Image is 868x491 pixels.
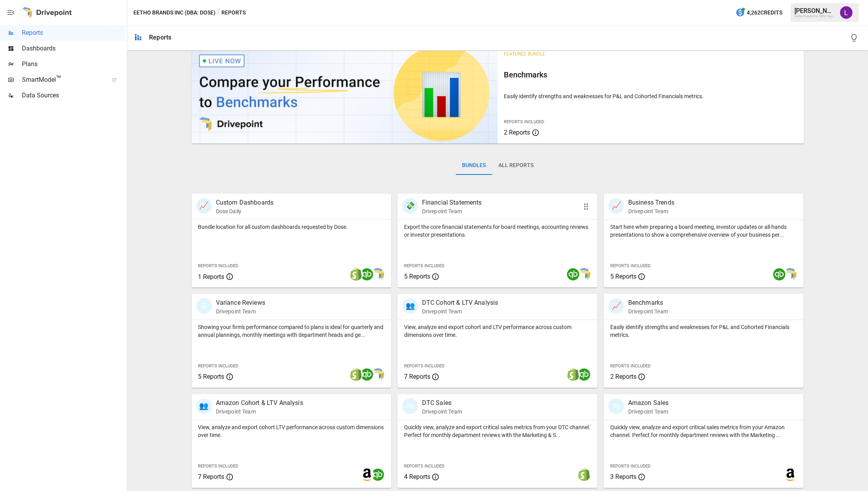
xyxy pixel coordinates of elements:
[578,268,590,281] img: smart model
[504,92,798,100] p: Easily identify strengths and weaknesses for P&L and Cohorted Financials metrics.
[404,363,444,369] span: Reports Included
[422,308,498,315] p: Drivepoint Team
[372,268,384,281] img: smart model
[350,368,362,381] img: shopify
[578,468,590,481] img: shopify
[610,323,797,339] p: Easily identify strengths and weaknesses for P&L and Cohorted Financials metrics.
[422,207,482,215] p: Drivepoint Team
[492,156,540,175] button: All Reports
[133,8,216,18] button: Eetho Brands Inc (DBA: Dose)
[794,7,835,14] div: [PERSON_NAME]
[196,298,212,314] div: 🗓
[610,263,650,268] span: Reports Included
[198,373,224,380] span: 5 Reports
[404,223,591,239] p: Export the core financial statements for board meetings, accounting reviews or investor presentat...
[567,368,579,381] img: shopify
[56,74,61,84] span: ™
[628,207,674,215] p: Drivepoint Team
[504,51,545,57] span: Featured Bundle
[773,268,785,281] img: quickbooks
[198,273,224,281] span: 1 Reports
[628,298,668,308] p: Benchmarks
[196,398,212,414] div: 👥
[610,473,636,480] span: 3 Reports
[422,408,462,415] p: Drivepoint Team
[610,223,797,239] p: Start here when preparing a board meeting, investor updates or all-hands presentations to show a ...
[216,408,303,415] p: Drivepoint Team
[217,8,220,18] div: /
[610,464,650,469] span: Reports Included
[404,423,591,439] p: Quickly view, analyze and export critical sales metrics from your DTC channel. Perfect for monthl...
[198,323,385,339] p: Showing your firm's performance compared to plans is ideal for quarterly and annual plannings, mo...
[402,298,418,314] div: 👥
[198,223,385,231] p: Bundle location for all custom dashboards requested by Dose.
[422,298,498,308] p: DTC Cohort & LTV Analysis
[361,368,373,381] img: quickbooks
[456,156,492,175] button: Bundles
[835,2,857,23] button: Libby Knowles
[404,473,430,480] span: 4 Reports
[608,298,624,314] div: 📈
[361,268,373,281] img: quickbooks
[404,263,444,268] span: Reports Included
[610,273,636,280] span: 5 Reports
[22,59,125,69] span: Plans
[198,473,224,480] span: 7 Reports
[216,398,303,408] p: Amazon Cohort & LTV Analysis
[22,75,103,85] span: SmartModel
[732,5,785,20] button: 4,262Credits
[404,464,444,469] span: Reports Included
[628,308,668,315] p: Drivepoint Team
[610,363,650,369] span: Reports Included
[608,198,624,214] div: 📈
[198,464,238,469] span: Reports Included
[504,68,798,81] h6: Benchmarks
[784,268,796,281] img: smart model
[504,119,544,124] span: Reports Included
[628,398,669,408] p: Amazon Sales
[216,207,274,215] p: Dose Daily
[149,34,171,41] div: Reports
[567,268,579,281] img: quickbooks
[610,423,797,439] p: Quickly view, analyze and export critical sales metrics from your Amazon channel. Perfect for mon...
[198,263,238,268] span: Reports Included
[422,398,462,408] p: DTC Sales
[610,373,636,380] span: 2 Reports
[216,308,265,315] p: Drivepoint Team
[628,198,674,207] p: Business Trends
[404,373,430,380] span: 7 Reports
[216,298,265,308] p: Variance Reviews
[794,14,835,18] div: Eetho Brands Inc (DBA: Dose)
[372,468,384,481] img: quickbooks
[747,8,782,18] span: 4,262 Credits
[628,408,669,415] p: Drivepoint Team
[198,363,238,369] span: Reports Included
[22,44,125,53] span: Dashboards
[216,198,274,207] p: Custom Dashboards
[196,198,212,214] div: 📈
[504,129,530,136] span: 2 Reports
[578,368,590,381] img: quickbooks
[422,198,482,207] p: Financial Statements
[608,398,624,414] div: 🛍
[372,368,384,381] img: smart model
[361,468,373,481] img: amazon
[402,198,418,214] div: 💸
[22,91,125,100] span: Data Sources
[22,28,125,38] span: Reports
[404,323,591,339] p: View, analyze and export cohort and LTV performance across custom dimensions over time.
[198,423,385,439] p: View, analyze and export cohort LTV performance across custom dimensions over time.
[404,273,430,280] span: 5 Reports
[784,468,796,481] img: amazon
[192,42,498,144] img: video thumbnail
[402,398,418,414] div: 🛍
[840,6,852,19] img: Libby Knowles
[350,268,362,281] img: shopify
